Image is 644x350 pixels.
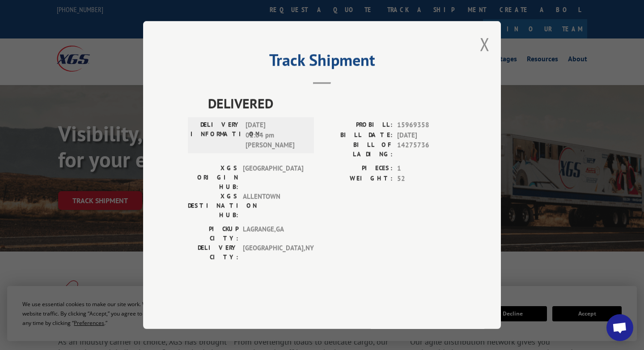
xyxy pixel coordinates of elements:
[243,224,303,243] span: LAGRANGE , GA
[243,163,303,192] span: [GEOGRAPHIC_DATA]
[188,54,456,71] h2: Track Shipment
[188,192,238,220] label: XGS DESTINATION HUB:
[188,243,238,262] label: DELIVERY CITY:
[188,224,238,243] label: PICKUP CITY:
[397,140,456,159] span: 14275736
[322,140,393,159] label: BILL OF LADING:
[322,174,393,184] label: WEIGHT:
[243,192,303,220] span: ALLENTOWN
[397,130,456,141] span: [DATE]
[397,174,456,184] span: 52
[606,314,633,341] div: Open chat
[188,163,238,192] label: XGS ORIGIN HUB:
[191,120,241,150] label: DELIVERY INFORMATION:
[397,120,456,130] span: 15969358
[243,243,303,262] span: [GEOGRAPHIC_DATA] , NY
[322,130,393,141] label: BILL DATE:
[322,163,393,174] label: PIECES:
[480,32,490,56] button: Close modal
[322,120,393,130] label: PROBILL:
[208,93,456,113] span: DELIVERED
[246,120,306,150] span: [DATE] 01:04 pm [PERSON_NAME]
[397,163,456,174] span: 1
